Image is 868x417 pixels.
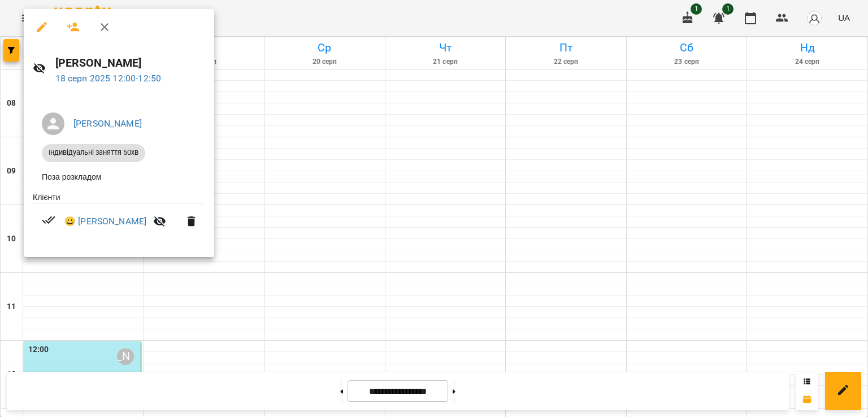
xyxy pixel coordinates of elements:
[55,54,205,72] h6: [PERSON_NAME]
[73,118,142,129] a: [PERSON_NAME]
[55,73,162,84] a: 18 серп 2025 12:00-12:50
[42,147,145,158] span: Індивідуальні заняття 50хв
[33,192,205,244] ul: Клієнти
[33,167,205,187] li: Поза розкладом
[42,213,55,227] svg: Візит сплачено
[64,215,146,228] a: 😀 [PERSON_NAME]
